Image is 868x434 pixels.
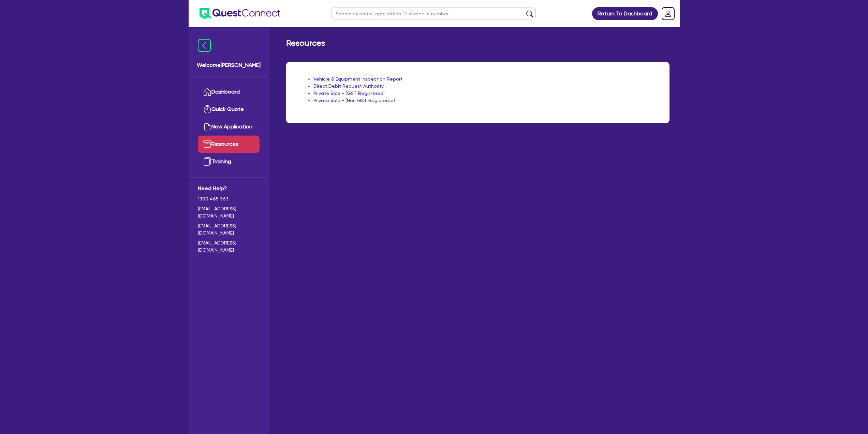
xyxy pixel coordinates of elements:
[592,7,658,20] a: Return To Dashboard
[313,83,384,89] a: Direct Debit Request Authority
[198,153,260,170] a: Training
[197,61,261,69] span: Welcome [PERSON_NAME]
[313,76,402,82] a: Vehicle & Equipment Inspection Report
[198,184,260,193] span: Need Help?
[198,39,211,52] img: icon-menu-close
[203,105,211,113] img: quick-quote
[203,123,211,131] img: new-application
[203,140,211,148] img: resources
[659,5,677,23] a: Dropdown toggle
[198,205,260,220] a: [EMAIL_ADDRESS][DOMAIN_NAME]
[313,98,395,103] a: Private Sale - (Non GST Registered)
[198,101,260,118] a: Quick Quote
[198,118,260,136] a: New Application
[198,239,260,254] a: [EMAIL_ADDRESS][DOMAIN_NAME]
[286,38,325,48] h2: Resources
[198,83,260,101] a: Dashboard
[313,90,385,96] a: Private Sale - (GST Registered)
[331,8,536,19] input: Search by name, application ID or mobile number...
[198,136,260,153] a: Resources
[200,8,280,19] img: quest-connect-logo-blue
[203,157,211,166] img: training
[198,222,260,237] a: [EMAIL_ADDRESS][DOMAIN_NAME]
[198,195,260,202] span: 1300 465 363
